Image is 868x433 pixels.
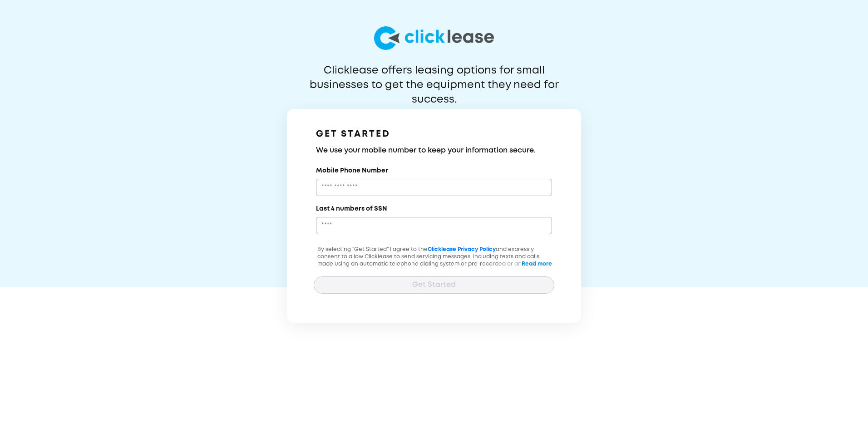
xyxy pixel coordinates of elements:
button: Get Started [314,276,554,294]
p: By selecting "Get Started" I agree to the and expressly consent to allow Clicklease to send servi... [314,246,554,290]
h3: We use your mobile number to keep your information secure. [316,145,552,156]
a: Clicklease Privacy Policy [428,247,496,252]
label: Last 4 numbers of SSN [316,204,387,213]
img: logo-larg [374,26,494,50]
label: Mobile Phone Number [316,166,388,175]
p: Clicklease offers leasing options for small businesses to get the equipment they need for success. [287,64,581,93]
h1: GET STARTED [316,127,552,142]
